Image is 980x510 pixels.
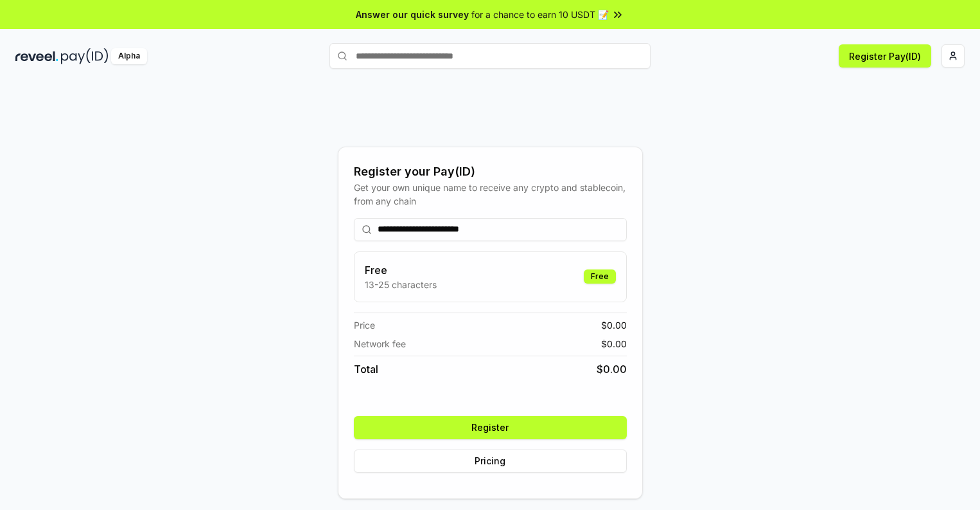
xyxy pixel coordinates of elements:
[601,337,627,351] span: $ 0.00
[597,361,627,377] span: $ 0.00
[111,48,147,64] div: Alpha
[61,48,109,64] img: pay_id
[354,163,627,181] div: Register your Pay(ID)
[15,48,58,64] img: reveel_dark
[354,337,406,351] span: Network fee
[354,181,627,208] div: Get your own unique name to receive any crypto and stablecoin, from any chain
[354,450,627,473] button: Pricing
[584,269,616,284] div: Free
[601,318,627,332] span: $ 0.00
[354,318,375,332] span: Price
[839,44,931,68] button: Register Pay(ID)
[356,8,469,21] span: Answer our quick survey
[365,262,437,278] h3: Free
[354,361,378,377] span: Total
[365,278,437,291] p: 13-25 characters
[354,416,627,439] button: Register
[471,8,609,21] span: for a chance to earn 10 USDT 📝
